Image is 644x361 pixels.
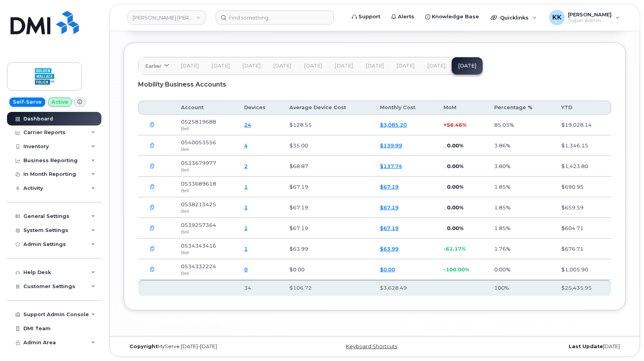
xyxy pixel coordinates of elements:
[396,63,415,69] span: [DATE]
[145,62,161,70] span: Earlier
[244,163,248,169] a: 2
[487,239,554,259] td: 1.76%
[554,280,611,296] th: $25,435.95
[569,343,603,349] strong: Last Update
[444,184,447,190] span: ...
[181,167,189,173] span: Bell
[444,204,447,211] span: ...
[444,225,447,231] span: ...
[554,177,611,197] td: $690.95
[487,197,554,218] td: 1.85%
[554,218,611,239] td: $604.71
[365,63,384,69] span: [DATE]
[130,343,158,349] strong: Copyright
[447,163,463,169] span: 0.00%
[380,204,399,211] a: $67.19
[568,11,612,18] span: [PERSON_NAME]
[181,119,216,125] span: 0525819688
[211,63,230,69] span: [DATE]
[244,204,248,211] a: 1
[216,11,334,25] input: Find something...
[380,246,399,252] a: $63.99
[181,250,189,255] span: Bell
[244,246,248,252] a: 1
[244,122,251,128] a: 24
[427,63,445,69] span: [DATE]
[386,9,420,25] a: Alerts
[487,115,554,135] td: 85.03%
[181,146,189,152] span: Bell
[181,139,216,145] span: 0540053556
[436,101,488,115] th: MoM
[380,142,402,149] a: $139.99
[487,156,554,177] td: 3.80%
[335,63,353,69] span: [DATE]
[282,218,373,239] td: $67.19
[181,201,216,207] span: 0538213425
[554,156,611,177] td: $1,423.80
[447,122,467,128] span: 56.46%
[244,184,248,190] a: 1
[554,197,611,218] td: $659.59
[181,208,189,214] span: Bell
[444,266,469,273] span: -100.00%
[444,163,447,169] span: ...
[138,57,174,74] a: Earlier
[554,239,611,259] td: $676.71
[487,280,554,296] th: 100%
[380,184,399,190] a: $67.19
[346,9,386,25] a: Support
[380,225,399,231] a: $67.19
[398,13,414,21] span: Alerts
[447,184,463,190] span: 0.00%
[447,225,463,231] span: 0.00%
[568,18,612,24] span: Super Admin
[181,188,189,193] span: Bell
[282,135,373,156] td: $35.00
[373,101,436,115] th: Monthly Cost
[544,10,625,25] div: Kristin Kammer-Grossman
[181,270,189,276] span: Bell
[282,197,373,218] td: $67.19
[237,280,283,296] th: 34
[444,122,447,128] span: +
[282,101,373,115] th: Average Device Cost
[487,101,554,115] th: Percentage %
[242,63,261,69] span: [DATE]
[181,180,216,187] span: 0533689618
[380,122,407,128] a: $3,085.20
[181,126,189,131] span: Bell
[373,280,436,296] th: $3,628.49
[282,259,373,280] td: $0.00
[487,259,554,280] td: 0.00%
[244,225,248,231] a: 1
[181,63,199,69] span: [DATE]
[444,142,447,149] span: ...
[138,75,611,94] div: Mobility Business Accounts
[447,204,463,211] span: 0.00%
[458,343,626,350] div: [DATE]
[181,263,216,269] span: 0534332224
[554,135,611,156] td: $1,346.15
[487,135,554,156] td: 3.86%
[174,101,237,115] th: Account
[554,259,611,280] td: $1,005.90
[128,11,206,25] a: Dolden Wallace Folick LLP
[244,142,248,149] a: 4
[282,177,373,197] td: $67.19
[282,280,373,296] th: $106.72
[432,13,479,21] span: Knowledge Base
[554,115,611,135] td: $19,028.14
[554,101,611,115] th: YTD
[181,229,189,235] span: Bell
[346,343,397,349] a: Keyboard Shortcuts
[181,222,216,228] span: 0539257364
[552,13,562,22] span: KK
[282,156,373,177] td: $68.87
[500,14,529,21] span: Quicklinks
[487,218,554,239] td: 1.85%
[485,10,542,25] div: Quicklinks
[124,343,291,350] div: MyServe [DATE]–[DATE]
[380,266,395,273] a: $0.00
[237,101,283,115] th: Devices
